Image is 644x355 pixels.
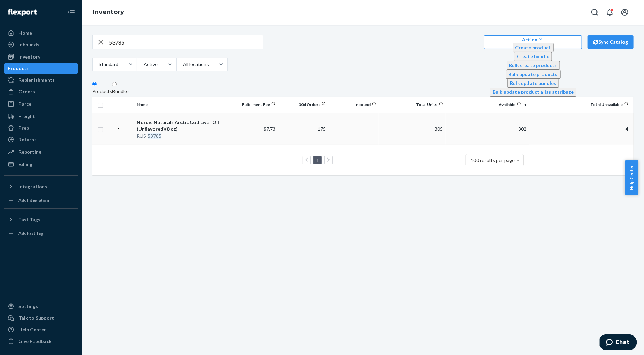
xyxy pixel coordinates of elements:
a: Reporting [4,147,78,157]
div: Add Integration [18,197,49,203]
span: Bulk update products [509,71,558,77]
div: Orders [18,88,35,95]
span: — [372,126,376,132]
button: Give Feedback [4,336,78,347]
th: Available [446,97,529,113]
th: Fulfillment Fee [228,97,279,113]
button: Bulk update products [506,70,561,79]
div: Action [490,36,576,43]
a: Add Fast Tag [4,228,78,239]
span: Bulk update product alias attribute [493,89,574,95]
div: Inbounds [18,41,39,48]
a: Freight [4,111,78,122]
a: Prep [4,123,78,134]
div: Bundles [112,88,130,95]
button: Sync Catalog [588,35,634,49]
button: Create bundle [514,52,552,61]
div: Products [8,65,29,72]
button: Talk to Support [4,313,78,324]
button: Open Search Box [588,5,602,19]
button: Bulk create products [507,61,560,70]
a: Inbounds [4,39,78,50]
input: Products [92,82,97,86]
div: Nordic Naturals Arctic Cod Liver Oil (Unflavored)(8 oz) [137,119,225,132]
div: Replenishments [18,77,55,84]
img: Flexport logo [8,9,37,16]
span: 4 [626,126,628,132]
div: RUS- [137,132,225,139]
button: ActionCreate productCreate bundleBulk create productsBulk update productsBulk update bundlesBulk ... [484,35,582,49]
button: Close Navigation [64,5,78,19]
th: Total Unavailable [529,97,634,113]
div: Prep [18,125,29,131]
button: Help Center [625,160,638,195]
div: Freight [18,113,35,120]
a: Settings [4,301,78,312]
a: Help Center [4,324,78,335]
button: Bulk update bundles [507,79,559,88]
input: Search inventory by name or sku [109,35,263,49]
span: Create product [515,45,551,50]
div: Parcel [18,101,33,107]
a: Parcel [4,99,78,110]
span: Bulk update bundles [510,80,556,86]
div: Returns [18,136,37,143]
th: Inbound [328,97,379,113]
em: 53785 [148,133,161,139]
button: Integrations [4,181,78,192]
input: All locations [182,61,183,68]
div: Billing [18,161,32,168]
a: Home [4,27,78,38]
div: Integrations [18,183,47,190]
div: Settings [18,303,38,310]
a: Orders [4,86,78,97]
div: Home [18,29,32,36]
input: Standard [98,61,99,68]
a: Page 1 is your current page [315,157,320,163]
div: Products [92,88,112,95]
iframe: Opens a widget where you can chat to one of our agents [600,334,637,352]
a: Add Integration [4,195,78,206]
th: Name [134,97,228,113]
div: Inventory [18,53,40,60]
span: 100 results per page [471,157,515,163]
button: Fast Tags [4,214,78,225]
div: Talk to Support [18,315,54,321]
button: Open notifications [603,5,617,19]
div: Help Center [18,326,46,333]
input: Bundles [112,82,117,86]
a: Inventory [93,8,124,16]
span: Bulk create products [509,62,557,68]
span: Create bundle [517,53,549,59]
span: 302 [518,126,526,132]
a: Replenishments [4,75,78,86]
a: Inventory [4,51,78,62]
span: 305 [435,126,443,132]
input: Active [143,61,144,68]
button: Open account menu [618,5,632,19]
ol: breadcrumbs [88,2,130,22]
a: Products [4,63,78,74]
span: $7.73 [264,126,276,132]
td: 175 [278,113,328,145]
button: Create product [513,43,554,52]
th: 30d Orders [278,97,328,113]
a: Billing [4,159,78,170]
a: Returns [4,134,78,145]
div: Reporting [18,149,41,155]
div: Give Feedback [18,338,52,345]
div: Fast Tags [18,216,40,223]
button: Bulk update product alias attribute [490,88,576,97]
th: Total Units [379,97,446,113]
div: Add Fast Tag [18,230,43,236]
